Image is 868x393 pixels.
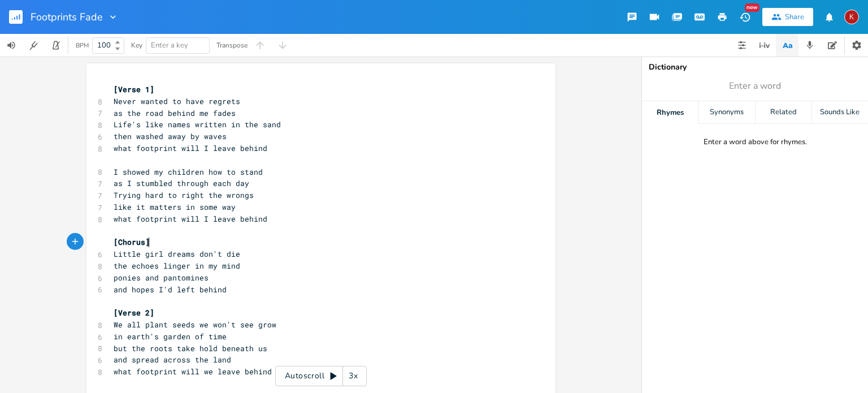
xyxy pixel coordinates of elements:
span: the echoes linger in my mind [114,261,240,271]
span: Enter a word [729,80,781,93]
span: Footprints Fade [31,12,103,22]
div: Autoscroll [275,366,367,386]
div: Synonyms [698,101,754,124]
span: ponies and pantomines [114,273,209,283]
span: Little girl dreams don't die [114,249,240,259]
div: kerynlee24 [844,10,859,24]
div: Dictionary [649,63,861,71]
button: Share [762,8,813,26]
div: Rhymes [642,101,698,124]
div: Transpose [216,42,248,49]
button: K [844,4,859,30]
span: what footprint will we leave behind [114,366,272,377]
div: BPM [76,42,89,49]
span: and spread across the land [114,355,231,365]
div: Sounds Like [812,101,868,124]
span: then washed away by waves [114,131,227,141]
div: 3x [343,366,363,386]
span: in earth's garden of time [114,331,227,342]
span: and hopes I'd left behind [114,284,227,295]
span: Trying hard to right the wrongs [114,190,254,200]
span: but the roots take hold beneath us [114,343,267,353]
span: as the road behind me fades [114,108,236,118]
button: New [734,7,756,27]
div: Related [756,101,811,124]
span: [Verse 1] [114,84,154,94]
span: what footprint will I leave behind [114,214,267,224]
span: [Verse 2] [114,308,154,318]
div: New [745,3,759,12]
span: like it matters in some way [114,202,236,212]
span: Life's like names written in the sand [114,119,281,129]
div: Enter a word above for rhymes. [704,137,807,147]
span: as I stumbled through each day [114,178,249,188]
span: Never wanted to have regrets [114,96,240,106]
span: I showed my children how to stand [114,167,263,177]
span: Enter a key [151,40,188,50]
span: [Chorus] [114,237,150,247]
div: Share [785,12,804,22]
span: what footprint will I leave behind [114,143,267,153]
span: We all plant seeds we won't see grow [114,319,276,330]
div: Key [131,42,142,49]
